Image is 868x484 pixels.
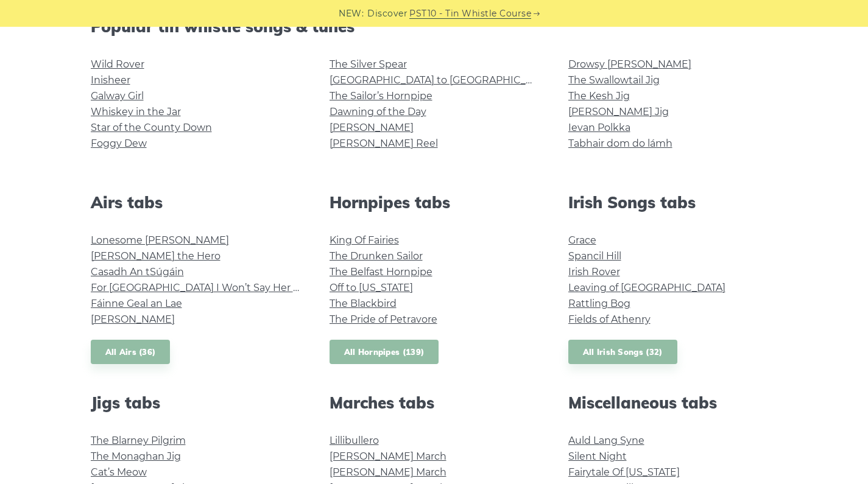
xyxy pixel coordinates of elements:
[330,138,438,149] a: [PERSON_NAME] Reel
[91,193,300,212] h2: Airs tabs
[91,435,186,446] a: The Blarney Pilgrim
[568,90,630,102] a: The Kesh Jig
[568,122,630,133] a: Ievan Polkka
[330,282,413,293] a: Off to [US_STATE]
[409,7,531,21] a: PST10 - Tin Whistle Course
[568,340,677,365] a: All Irish Songs (32)
[330,435,379,446] a: Lillibullero
[330,250,423,262] a: The Drunken Sailor
[91,340,171,365] a: All Airs (36)
[91,266,184,278] a: Casadh An tSúgáin
[91,451,181,462] a: The Monaghan Jig
[91,250,221,262] a: [PERSON_NAME] the Hero
[330,266,432,278] a: The Belfast Hornpipe
[91,234,229,246] a: Lonesome [PERSON_NAME]
[568,314,651,325] a: Fields of Athenry
[339,7,364,21] span: NEW:
[568,435,644,446] a: Auld Lang Syne
[568,250,621,262] a: Spancil Hill
[91,393,300,412] h2: Jigs tabs
[568,138,672,149] a: Tabhair dom do lámh
[568,234,596,246] a: Grace
[91,90,144,102] a: Galway Girl
[330,234,399,246] a: King Of Fairies
[91,314,175,325] a: [PERSON_NAME]
[568,193,778,212] h2: Irish Songs tabs
[330,74,554,86] a: [GEOGRAPHIC_DATA] to [GEOGRAPHIC_DATA]
[568,266,620,278] a: Irish Rover
[330,466,446,478] a: [PERSON_NAME] March
[330,393,539,412] h2: Marches tabs
[91,122,212,133] a: Star of the County Down
[568,393,778,412] h2: Miscellaneous tabs
[568,298,630,309] a: Rattling Bog
[568,58,691,70] a: Drowsy [PERSON_NAME]
[91,138,147,149] a: Foggy Dew
[91,74,130,86] a: Inisheer
[330,451,446,462] a: [PERSON_NAME] March
[330,314,437,325] a: The Pride of Petravore
[330,58,407,70] a: The Silver Spear
[568,282,725,293] a: Leaving of [GEOGRAPHIC_DATA]
[91,17,778,36] h2: Popular tin whistle songs & tunes
[91,282,323,293] a: For [GEOGRAPHIC_DATA] I Won’t Say Her Name
[330,193,539,212] h2: Hornpipes tabs
[91,298,182,309] a: Fáinne Geal an Lae
[330,106,426,117] a: Dawning of the Day
[330,298,397,309] a: The Blackbird
[568,106,669,117] a: [PERSON_NAME] Jig
[568,451,627,462] a: Silent Night
[330,90,432,102] a: The Sailor’s Hornpipe
[91,58,144,70] a: Wild Rover
[330,122,414,133] a: [PERSON_NAME]
[568,466,680,478] a: Fairytale Of [US_STATE]
[91,466,147,478] a: Cat’s Meow
[568,74,660,86] a: The Swallowtail Jig
[91,106,181,117] a: Whiskey in the Jar
[330,340,439,365] a: All Hornpipes (139)
[367,7,408,21] span: Discover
